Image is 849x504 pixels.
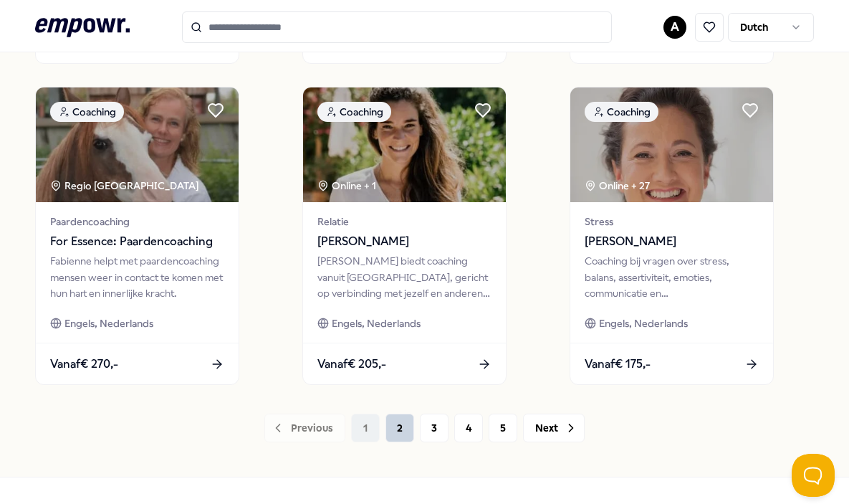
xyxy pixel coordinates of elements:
button: 3 [420,414,449,442]
span: Vanaf € 175,- [585,355,651,374]
div: [PERSON_NAME] biedt coaching vanuit [GEOGRAPHIC_DATA], gericht op verbinding met jezelf en andere... [317,253,491,301]
div: Fabienne helpt met paardencoaching mensen weer in contact te komen met hun hart en innerlijke kra... [50,253,224,301]
a: package imageCoachingRegio [GEOGRAPHIC_DATA] PaardencoachingFor Essence: PaardencoachingFabienne ... [35,87,239,385]
button: 5 [489,414,517,442]
button: A [663,16,686,39]
span: Engels, Nederlands [64,315,153,331]
span: Stress [585,214,759,229]
input: Search for products, categories or subcategories [182,11,612,43]
span: Relatie [317,214,491,229]
div: Regio [GEOGRAPHIC_DATA] [50,178,201,194]
a: package imageCoachingOnline + 1Relatie[PERSON_NAME][PERSON_NAME] biedt coaching vanuit [GEOGRAPHI... [302,87,507,385]
span: For Essence: Paardencoaching [50,232,224,251]
img: package image [303,87,506,202]
div: Online + 1 [317,178,376,194]
div: Coaching [585,102,658,122]
span: Engels, Nederlands [332,315,421,331]
img: package image [570,87,773,202]
iframe: Help Scout Beacon - Open [792,454,835,497]
span: Vanaf € 270,- [50,355,118,374]
span: Vanaf € 205,- [317,355,386,374]
a: package imageCoachingOnline + 27Stress[PERSON_NAME]Coaching bij vragen over stress, balans, asser... [570,87,774,385]
span: Paardencoaching [50,214,224,229]
div: Coaching [50,102,124,122]
span: [PERSON_NAME] [317,232,491,251]
button: Next [523,414,585,442]
span: [PERSON_NAME] [585,232,759,251]
span: Engels, Nederlands [599,315,688,331]
div: Online + 27 [585,178,650,194]
div: Coaching bij vragen over stress, balans, assertiviteit, emoties, communicatie en loopbaanontwikke... [585,253,759,301]
button: 2 [385,414,414,442]
img: package image [36,87,239,202]
button: 4 [454,414,483,442]
div: Coaching [317,102,391,122]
